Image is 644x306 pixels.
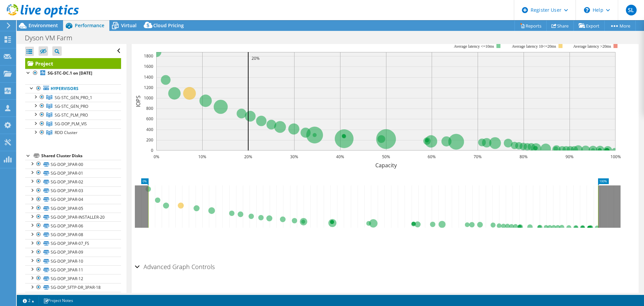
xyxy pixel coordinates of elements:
[25,221,121,230] a: SG-DOP_3PAR-06
[25,111,121,119] a: SG-STC_PLM_PRO
[18,296,39,305] a: 2
[474,154,482,160] text: 70%
[25,160,121,169] a: SG-DOP_3PAR-00
[25,213,121,221] a: SG-DOP_3PAR-INSTALLER-20
[454,44,494,49] tspan: Average latency <=10ms
[626,5,637,15] span: SL
[146,127,153,132] text: 400
[25,239,121,248] a: SG-DOP_3PAR-07_FS
[55,112,88,118] span: SG-STC_PLM_PRO
[25,292,121,301] a: SG-DOP-DS-01 (1)
[55,121,87,127] span: SG-DOP_PLM_VIS
[25,102,121,111] a: SG-STC_GEN_PRO
[121,22,137,29] span: Virtual
[520,154,528,160] text: 80%
[25,58,121,69] a: Project
[144,63,153,69] text: 1600
[25,128,121,137] a: RDD Cluster
[375,162,397,169] text: Capacity
[55,95,92,100] span: SG-STC_GEN_PRO_1
[25,186,121,195] a: SG-DOP_3PAR-03
[22,34,83,42] h1: Dyson VM Farm
[25,169,121,177] a: SG-DOP_3PAR-01
[604,20,636,31] a: More
[25,120,121,128] a: SG-DOP_PLM_VIS
[428,154,436,160] text: 60%
[566,154,574,160] text: 90%
[146,137,153,143] text: 200
[25,195,121,204] a: SG-DOP_3PAR-04
[25,84,121,93] a: Hypervisors
[151,147,153,153] text: 0
[336,154,344,160] text: 40%
[244,154,252,160] text: 20%
[25,248,121,257] a: SG-DOP_3PAR-09
[574,20,605,31] a: Export
[25,257,121,265] a: SG-DOP_3PAR-10
[48,70,92,76] b: SG-STC-DC.1 on [DATE]
[25,69,121,78] a: SG-STC-DC.1 on [DATE]
[41,152,121,160] div: Shared Cluster Disks
[144,95,153,101] text: 1000
[75,22,104,29] span: Performance
[144,53,153,59] text: 1800
[29,22,58,29] span: Environment
[198,154,206,160] text: 10%
[25,230,121,239] a: SG-DOP_3PAR-08
[25,177,121,186] a: SG-DOP_3PAR-02
[610,154,621,160] text: 100%
[135,260,215,273] h2: Advanced Graph Controls
[25,265,121,274] a: SG-DOP_3PAR-11
[144,74,153,80] text: 1400
[55,130,77,135] span: RDD Cluster
[153,22,184,29] span: Cloud Pricing
[25,204,121,213] a: SG-DOP_3PAR-05
[146,116,153,122] text: 600
[146,105,153,111] text: 800
[515,20,547,31] a: Reports
[573,44,611,49] text: Average latency >20ms
[252,55,260,61] text: 20%
[135,95,142,107] text: IOPS
[290,154,298,160] text: 30%
[144,85,153,90] text: 1200
[154,154,159,160] text: 0%
[25,283,121,292] a: SG-DOP_SFTP-DR_3PAR-18
[382,154,390,160] text: 50%
[512,44,556,49] tspan: Average latency 10<=20ms
[584,7,590,13] svg: \n
[25,93,121,102] a: SG-STC_GEN_PRO_1
[25,274,121,283] a: SG-DOP_3PAR-12
[55,103,88,109] span: SG-STC_GEN_PRO
[39,296,78,305] a: Project Notes
[546,20,574,31] a: Share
